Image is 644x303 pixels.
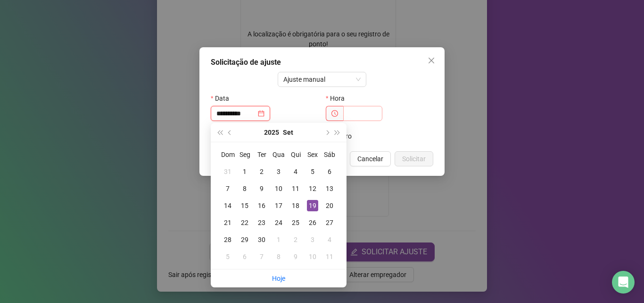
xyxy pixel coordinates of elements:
[321,180,338,197] td: 2025-09-13
[270,214,287,231] td: 2025-09-24
[219,248,236,265] td: 2025-10-05
[324,217,335,228] div: 27
[264,123,279,142] button: year panel
[273,251,284,262] div: 8
[357,154,383,164] span: Cancelar
[287,146,304,163] th: Qui
[215,123,225,142] button: super-prev-year
[222,183,233,194] div: 7
[290,166,301,177] div: 4
[290,234,301,245] div: 2
[270,248,287,265] td: 2025-10-08
[428,57,435,64] span: close
[424,53,439,68] button: Close
[304,163,321,180] td: 2025-09-05
[256,217,267,228] div: 23
[287,197,304,214] td: 2025-09-18
[225,123,235,142] button: prev-year
[239,200,250,211] div: 15
[287,180,304,197] td: 2025-09-11
[253,180,270,197] td: 2025-09-09
[283,72,361,87] span: Ajuste manual
[304,180,321,197] td: 2025-09-12
[222,166,233,177] div: 31
[321,197,338,214] td: 2025-09-20
[270,197,287,214] td: 2025-09-17
[307,200,318,211] div: 19
[321,163,338,180] td: 2025-09-06
[290,251,301,262] div: 9
[270,163,287,180] td: 2025-09-03
[236,214,253,231] td: 2025-09-22
[307,217,318,228] div: 26
[219,197,236,214] td: 2025-09-14
[324,200,335,211] div: 20
[304,197,321,214] td: 2025-09-19
[236,248,253,265] td: 2025-10-06
[256,251,267,262] div: 7
[219,180,236,197] td: 2025-09-07
[307,251,318,262] div: 10
[219,214,236,231] td: 2025-09-21
[222,234,233,245] div: 28
[253,197,270,214] td: 2025-09-16
[211,91,235,106] label: Data
[236,231,253,248] td: 2025-09-29
[322,123,332,142] button: next-year
[273,200,284,211] div: 17
[273,234,284,245] div: 1
[321,248,338,265] td: 2025-10-11
[273,217,284,228] div: 24
[290,183,301,194] div: 11
[239,166,250,177] div: 1
[236,146,253,163] th: Seg
[219,231,236,248] td: 2025-09-28
[219,146,236,163] th: Dom
[253,214,270,231] td: 2025-09-23
[273,183,284,194] div: 10
[253,231,270,248] td: 2025-09-30
[324,234,335,245] div: 4
[324,166,335,177] div: 6
[256,234,267,245] div: 30
[304,214,321,231] td: 2025-09-26
[222,200,233,211] div: 14
[287,248,304,265] td: 2025-10-09
[307,234,318,245] div: 3
[222,217,233,228] div: 21
[283,123,293,142] button: month panel
[222,251,233,262] div: 5
[324,183,335,194] div: 13
[307,166,318,177] div: 5
[253,146,270,163] th: Ter
[307,183,318,194] div: 12
[326,91,351,106] label: Hora
[287,163,304,180] td: 2025-09-04
[350,151,391,166] button: Cancelar
[304,248,321,265] td: 2025-10-10
[290,200,301,211] div: 18
[253,248,270,265] td: 2025-10-07
[321,231,338,248] td: 2025-10-04
[304,146,321,163] th: Sex
[273,166,284,177] div: 3
[256,183,267,194] div: 9
[219,163,236,180] td: 2025-08-31
[236,197,253,214] td: 2025-09-15
[395,151,433,166] button: Solicitar
[253,163,270,180] td: 2025-09-02
[239,234,250,245] div: 29
[331,110,338,117] span: clock-circle
[321,214,338,231] td: 2025-09-27
[236,180,253,197] td: 2025-09-08
[324,251,335,262] div: 11
[612,271,635,294] div: Open Intercom Messenger
[256,166,267,177] div: 2
[256,200,267,211] div: 16
[321,146,338,163] th: Sáb
[239,251,250,262] div: 6
[272,275,285,282] a: Hoje
[236,163,253,180] td: 2025-09-01
[270,146,287,163] th: Qua
[211,57,433,68] div: Solicitação de ajuste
